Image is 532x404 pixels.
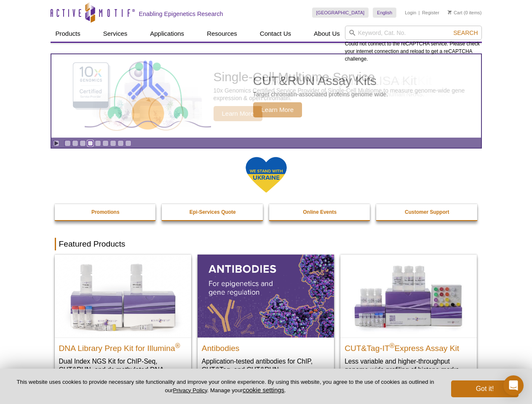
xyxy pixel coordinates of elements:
p: Less variable and higher-throughput genome-wide profiling of histone marks​. [345,357,473,374]
li: | [419,8,420,18]
a: Privacy Policy [173,387,207,393]
a: Contact Us [255,26,296,42]
a: English [373,8,396,18]
button: cookie settings [243,386,284,393]
a: All Antibodies Antibodies Application-tested antibodies for ChIP, CUT&Tag, and CUT&RUN. [198,255,334,382]
img: All Antibodies [198,255,334,337]
p: Target chromatin-associated proteins genome wide. [253,90,388,98]
span: Search [453,29,478,36]
p: Dual Index NGS Kit for ChIP-Seq, CUT&RUN, and ds methylated DNA assays. [59,357,187,383]
a: Go to slide 3 [80,140,86,146]
p: Application-tested antibodies for ChIP, CUT&Tag, and CUT&RUN. [202,357,330,374]
strong: Online Events [303,209,337,215]
button: Search [451,29,480,37]
div: Could not connect to the reCAPTCHA service. Please check your internet connection and reload to g... [345,26,482,63]
sup: ® [390,342,395,349]
h2: DNA Library Prep Kit for Illumina [59,340,187,353]
div: Open Intercom Messenger [503,375,524,396]
a: Go to slide 2 [72,140,78,146]
a: Go to slide 6 [102,140,109,146]
a: Products [51,26,86,42]
a: Services [98,26,133,42]
a: Promotions [55,204,157,220]
a: Go to slide 4 [87,140,94,146]
button: Got it! [451,380,519,397]
a: Go to slide 8 [118,140,124,146]
article: CUT&RUN Assay Kits [51,54,481,138]
strong: Epi-Services Quote [190,209,236,215]
a: Epi-Services Quote [162,204,264,220]
a: Cart [448,10,462,16]
a: Go to slide 9 [125,140,131,146]
a: Login [405,10,416,16]
a: [GEOGRAPHIC_DATA] [312,8,369,18]
li: (0 items) [448,8,482,18]
a: Resources [202,26,242,42]
a: Go to slide 7 [110,140,116,146]
img: CUT&RUN Assay Kits [85,58,211,135]
p: This website uses cookies to provide necessary site functionality and improve your online experie... [13,378,437,394]
img: DNA Library Prep Kit for Illumina [55,255,191,337]
strong: Promotions [91,209,120,215]
img: We Stand With Ukraine [245,156,287,194]
a: Toggle autoplay [53,140,59,146]
a: Customer Support [376,204,478,220]
a: DNA Library Prep Kit for Illumina DNA Library Prep Kit for Illumina® Dual Index NGS Kit for ChIP-... [55,255,191,391]
img: CUT&Tag-IT® Express Assay Kit [340,255,477,337]
input: Keyword, Cat. No. [345,26,482,40]
a: Online Events [269,204,371,220]
a: CUT&Tag-IT® Express Assay Kit CUT&Tag-IT®Express Assay Kit Less variable and higher-throughput ge... [340,255,477,382]
a: Go to slide 1 [64,140,71,146]
sup: ® [175,342,180,349]
img: Your Cart [448,10,452,14]
h2: CUT&RUN Assay Kits [253,74,388,87]
a: About Us [309,26,345,42]
h2: Enabling Epigenetics Research [139,10,223,18]
h2: Antibodies [202,340,330,353]
strong: Customer Support [405,209,449,215]
h2: CUT&Tag-IT Express Assay Kit [345,340,473,353]
a: Applications [145,26,189,42]
h2: Featured Products [55,238,478,250]
span: Learn More [253,102,302,117]
a: Go to slide 5 [95,140,101,146]
a: Register [422,10,439,16]
a: CUT&RUN Assay Kits CUT&RUN Assay Kits Target chromatin-associated proteins genome wide. Learn More [51,54,481,138]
